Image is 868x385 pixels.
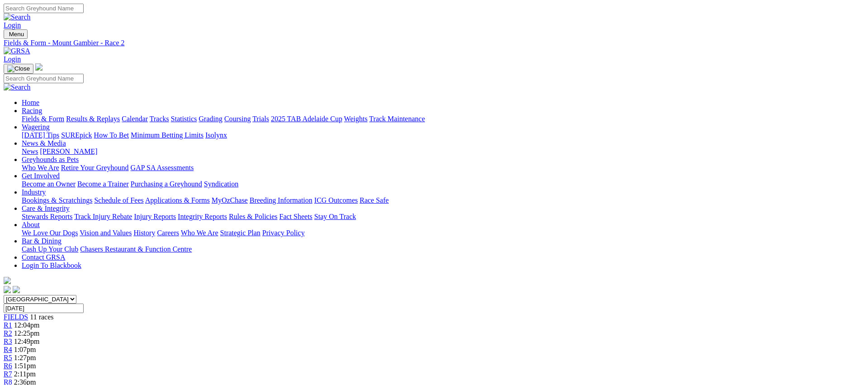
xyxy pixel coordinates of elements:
[4,286,11,293] img: facebook.svg
[22,147,38,155] a: News
[94,196,143,204] a: Schedule of Fees
[252,115,269,123] a: Trials
[22,261,81,269] a: Login To Blackbook
[80,229,132,237] a: Vision and Values
[4,83,31,91] img: Search
[22,115,64,123] a: Fields & Form
[4,370,12,378] a: R7
[205,131,227,139] a: Isolynx
[66,115,120,123] a: Results & Replays
[134,213,176,220] a: Injury Reports
[171,115,197,123] a: Statistics
[22,245,864,253] div: Bar & Dining
[4,321,12,329] a: R1
[4,4,84,13] input: Search
[22,188,46,196] a: Industry
[22,131,59,139] a: [DATE] Tips
[22,196,92,204] a: Bookings & Scratchings
[122,115,148,123] a: Calendar
[314,196,358,204] a: ICG Outcomes
[131,164,194,171] a: GAP SA Assessments
[14,354,36,361] span: 1:27pm
[131,180,202,188] a: Purchasing a Greyhound
[40,147,97,155] a: [PERSON_NAME]
[22,107,42,114] a: Racing
[22,139,66,147] a: News & Media
[74,213,132,220] a: Track Injury Rebate
[14,370,36,378] span: 2:11pm
[4,362,12,370] a: R6
[4,74,84,83] input: Search
[14,346,36,353] span: 1:07pm
[22,123,50,131] a: Wagering
[4,313,28,321] a: FIELDS
[4,346,12,353] a: R4
[150,115,169,123] a: Tracks
[14,329,40,337] span: 12:25pm
[212,196,248,204] a: MyOzChase
[250,196,312,204] a: Breeding Information
[271,115,342,123] a: 2025 TAB Adelaide Cup
[359,196,388,204] a: Race Safe
[181,229,218,237] a: Who We Are
[199,115,222,123] a: Grading
[178,213,227,220] a: Integrity Reports
[4,39,864,47] a: Fields & Form - Mount Gambier - Race 2
[22,180,864,188] div: Get Involved
[369,115,425,123] a: Track Maintenance
[22,229,864,237] div: About
[80,245,192,253] a: Chasers Restaurant & Function Centre
[22,115,864,123] div: Racing
[13,286,20,293] img: twitter.svg
[224,115,251,123] a: Coursing
[220,229,260,237] a: Strategic Plan
[22,156,79,163] a: Greyhounds as Pets
[314,213,356,220] a: Stay On Track
[4,277,11,284] img: logo-grsa-white.png
[22,147,864,156] div: News & Media
[61,131,92,139] a: SUREpick
[133,229,155,237] a: History
[22,196,864,204] div: Industry
[262,229,305,237] a: Privacy Policy
[22,237,61,245] a: Bar & Dining
[22,213,72,220] a: Stewards Reports
[22,245,78,253] a: Cash Up Your Club
[4,329,12,337] span: R2
[4,21,21,29] a: Login
[4,304,84,313] input: Select date
[4,55,21,63] a: Login
[4,13,31,21] img: Search
[131,131,203,139] a: Minimum Betting Limits
[35,63,42,71] img: logo-grsa-white.png
[4,29,28,39] button: Toggle navigation
[61,164,129,171] a: Retire Your Greyhound
[22,99,39,106] a: Home
[22,172,60,180] a: Get Involved
[14,321,40,329] span: 12:04pm
[204,180,238,188] a: Syndication
[7,65,30,72] img: Close
[279,213,312,220] a: Fact Sheets
[14,337,40,345] span: 12:49pm
[77,180,129,188] a: Become a Trainer
[4,337,12,345] a: R3
[22,204,70,212] a: Care & Integrity
[145,196,210,204] a: Applications & Forms
[22,164,59,171] a: Who We Are
[4,47,30,55] img: GRSA
[22,213,864,221] div: Care & Integrity
[22,229,78,237] a: We Love Our Dogs
[22,253,65,261] a: Contact GRSA
[344,115,368,123] a: Weights
[157,229,179,237] a: Careers
[4,64,33,74] button: Toggle navigation
[4,354,12,361] a: R5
